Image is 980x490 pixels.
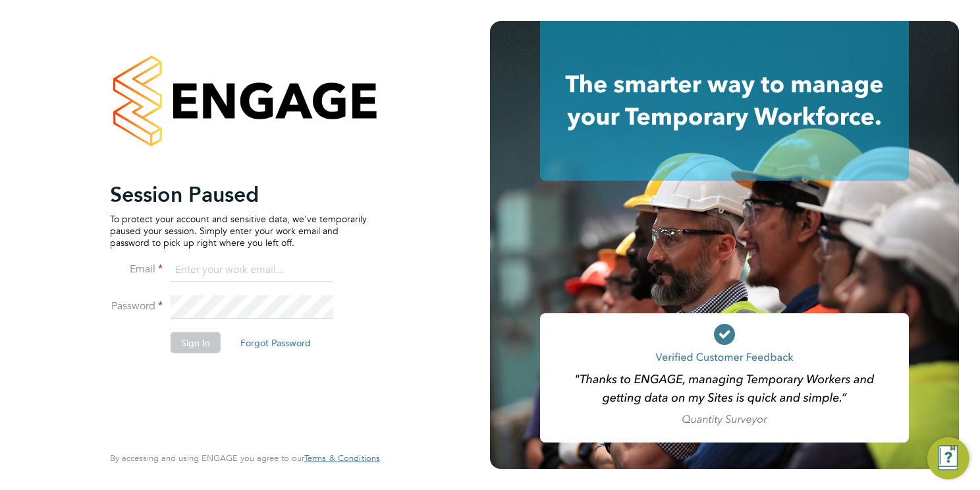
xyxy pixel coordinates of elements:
[304,453,380,464] a: Terms & Conditions
[110,212,367,249] p: To protect your account and sensitive data, we've temporarily paused your session. Simply enter y...
[110,262,163,276] label: Email
[110,299,163,313] label: Password
[171,259,333,282] input: Enter your work email...
[304,452,380,464] span: Terms & Conditions
[110,181,367,207] h2: Session Paused
[171,332,221,353] button: Sign In
[927,437,969,479] button: Engage Resource Center
[230,332,321,353] button: Forgot Password
[110,452,380,464] span: By accessing and using ENGAGE you agree to our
